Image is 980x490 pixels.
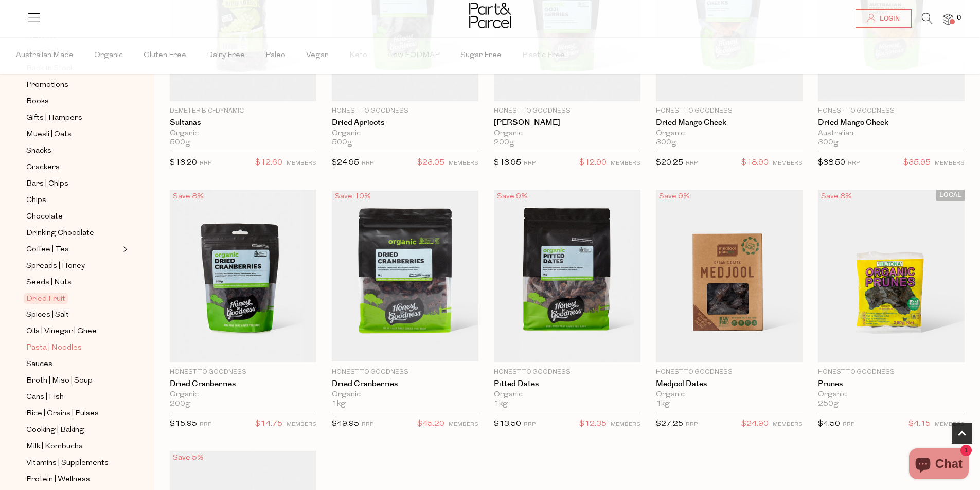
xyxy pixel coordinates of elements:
a: Sauces [26,358,120,371]
small: RRP [686,422,698,427]
span: 500g [332,138,352,148]
a: Dried Mango Cheek [818,118,965,128]
img: Part&Parcel [469,3,511,28]
a: Books [26,95,120,108]
span: Pasta | Noodles [26,342,82,354]
small: RRP [362,160,373,166]
a: Dried Cranberries [332,379,478,389]
a: 0 [943,14,953,25]
div: Save 9% [494,190,531,204]
a: Snacks [26,144,120,157]
p: Honest to Goodness [332,106,478,116]
span: 1kg [494,400,508,409]
span: $23.05 [417,156,444,170]
span: $4.15 [908,418,931,431]
div: Organic [494,390,640,400]
a: Protein | Wellness [26,473,120,486]
span: Books [26,96,49,108]
img: Prunes [818,190,965,362]
div: Organic [170,390,316,400]
a: Oils | Vinegar | Ghee [26,325,120,338]
small: RRP [524,422,536,427]
small: MEMBERS [935,422,965,427]
a: Bars | Chips [26,177,120,190]
span: Chocolate [26,211,63,223]
a: Broth | Miso | Soup [26,374,120,387]
span: $20.25 [656,159,683,167]
a: Cooking | Baking [26,424,120,437]
small: MEMBERS [449,160,478,166]
div: Save 8% [818,190,855,204]
span: Cans | Fish [26,391,64,404]
span: Dairy Free [207,38,245,74]
button: Expand/Collapse Coffee | Tea [120,243,128,256]
img: Dried Cranberries [332,191,478,361]
span: Organic [94,38,123,74]
small: RRP [848,160,860,166]
a: [PERSON_NAME] [494,118,640,128]
span: 300g [818,138,839,148]
img: Dried Cranberries [170,190,316,362]
p: Honest to Goodness [656,106,803,116]
a: Milk | Kombucha [26,440,120,453]
span: Login [877,14,900,23]
a: Vitamins | Supplements [26,457,120,469]
a: Dried Apricots [332,118,478,128]
div: Organic [818,390,965,400]
small: MEMBERS [773,160,803,166]
span: 1kg [656,400,670,409]
a: Pitted Dates [494,379,640,389]
small: MEMBERS [773,422,803,427]
small: RRP [843,422,854,427]
a: Chips [26,194,120,207]
span: Plastic Free [522,38,565,74]
a: Dried Cranberries [170,379,316,389]
span: Gluten Free [144,38,186,74]
span: Milk | Kombucha [26,441,83,453]
span: Coffee | Tea [26,244,69,256]
span: Chips [26,194,46,207]
p: Demeter Bio-Dynamic [170,106,316,116]
div: Save 8% [170,190,207,204]
span: Promotions [26,79,68,92]
a: Pasta | Noodles [26,341,120,354]
span: Spreads | Honey [26,260,85,273]
span: Spices | Salt [26,309,69,321]
p: Honest to Goodness [818,368,965,377]
span: 1kg [332,400,346,409]
span: $49.95 [332,420,359,428]
span: $24.90 [741,418,769,431]
div: Organic [332,390,478,400]
span: Cooking | Baking [26,424,84,437]
img: Pitted Dates [494,190,640,362]
a: Login [856,9,912,28]
p: Honest to Goodness [818,106,965,116]
div: Organic [656,390,803,400]
span: Snacks [26,145,51,157]
span: Keto [349,38,367,74]
div: Organic [170,129,316,138]
a: Seeds | Nuts [26,276,120,289]
span: Sauces [26,358,52,371]
span: Broth | Miso | Soup [26,375,93,387]
a: Dried Fruit [26,293,120,305]
div: Save 9% [656,190,693,204]
small: MEMBERS [611,422,640,427]
p: Honest to Goodness [170,368,316,377]
a: Cans | Fish [26,391,120,404]
a: Spreads | Honey [26,260,120,273]
small: RRP [200,422,211,427]
small: MEMBERS [611,160,640,166]
span: Muesli | Oats [26,129,72,141]
a: Crackers [26,161,120,174]
small: RRP [362,422,373,427]
span: 300g [656,138,676,148]
span: 200g [170,400,190,409]
a: Prunes [818,379,965,389]
small: RRP [200,160,211,166]
span: $15.95 [170,420,197,428]
span: $27.25 [656,420,683,428]
p: Honest to Goodness [332,368,478,377]
small: MEMBERS [287,422,316,427]
p: Honest to Goodness [656,368,803,377]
